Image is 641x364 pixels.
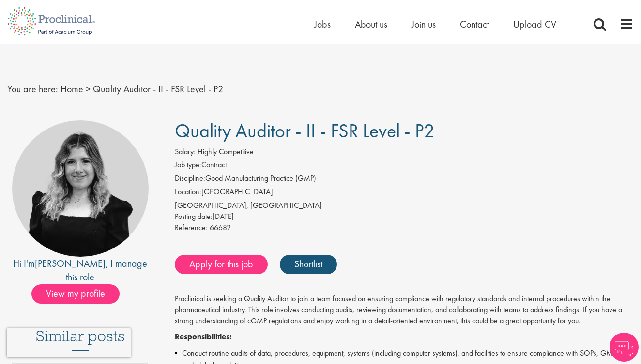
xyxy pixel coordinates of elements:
a: breadcrumb link [61,83,83,95]
span: You are here: [7,83,58,95]
span: Posting date: [175,211,213,221]
div: [GEOGRAPHIC_DATA], [GEOGRAPHIC_DATA] [175,200,634,211]
span: Quality Auditor - II - FSR Level - P2 [93,83,223,95]
img: imeage of recruiter Molly Colclough [12,120,149,257]
span: > [86,83,91,95]
a: [PERSON_NAME] [35,257,106,270]
a: Contact [460,18,489,30]
label: Job type: [175,160,201,171]
div: Hi I'm , I manage this role [7,257,153,284]
a: View my profile [31,286,129,299]
label: Reference: [175,222,208,233]
a: Jobs [314,18,331,30]
a: Upload CV [513,18,556,30]
span: Quality Auditor - II - FSR Level - P2 [175,118,435,143]
li: Good Manufacturing Practice (GMP) [175,173,634,187]
a: About us [355,18,387,30]
a: Shortlist [280,255,337,274]
li: Contract [175,160,634,173]
li: [GEOGRAPHIC_DATA] [175,187,634,200]
img: Chatbot [610,333,639,362]
label: Location: [175,187,201,198]
a: Apply for this job [175,255,268,274]
label: Discipline: [175,173,205,184]
span: 66682 [210,222,231,233]
label: Salary: [175,146,196,158]
div: [DATE] [175,211,634,222]
strong: Responsibilities: [175,332,232,342]
span: View my profile [31,284,120,304]
a: Join us [412,18,436,30]
h3: Similar posts [36,328,125,351]
span: Highly Competitive [198,146,254,157]
iframe: reCAPTCHA [7,328,131,357]
p: Proclinical is seeking a Quality Auditor to join a team focused on ensuring compliance with regul... [175,293,634,327]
